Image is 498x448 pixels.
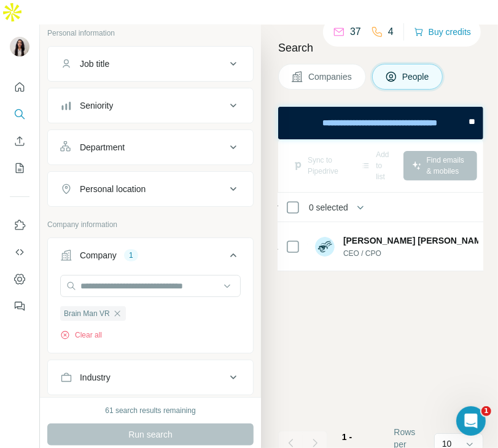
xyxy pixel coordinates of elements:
p: Personal information [47,28,254,39]
span: Brain Man VR [64,308,110,319]
button: Buy credits [414,23,471,41]
span: CEO / CPO [343,248,478,259]
button: Use Surfe on LinkedIn [10,214,29,236]
button: Clear all [60,330,102,341]
div: Department [80,141,125,153]
button: Personal location [48,174,253,204]
iframe: Intercom live chat [456,406,486,436]
button: Enrich CSV [10,130,29,152]
span: 0 selected [309,201,348,214]
p: Company information [47,219,254,230]
h4: Search [278,39,483,56]
img: Avatar [315,237,335,257]
p: 37 [350,25,361,39]
button: Dashboard [10,268,29,290]
button: Quick start [10,76,29,98]
p: 4 [388,25,394,39]
span: Companies [308,71,353,83]
button: Company1 [48,241,253,275]
div: Seniority [80,99,113,112]
div: Personal location [80,183,146,195]
img: Avatar [10,37,29,56]
button: Job title [48,49,253,79]
div: 61 search results remaining [105,405,195,416]
div: Company [80,249,117,261]
div: Industry [80,371,111,384]
iframe: Banner [278,107,483,139]
button: Industry [48,363,253,392]
span: 1 [481,406,491,416]
button: Feedback [10,295,29,317]
div: Job title [80,58,109,70]
div: 1 [124,250,138,261]
button: Search [10,103,29,125]
span: [PERSON_NAME] [PERSON_NAME] [343,234,490,247]
button: Use Surfe API [10,241,29,263]
button: My lists [10,157,29,179]
button: Seniority [48,91,253,120]
button: Department [48,133,253,162]
span: People [402,71,430,83]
